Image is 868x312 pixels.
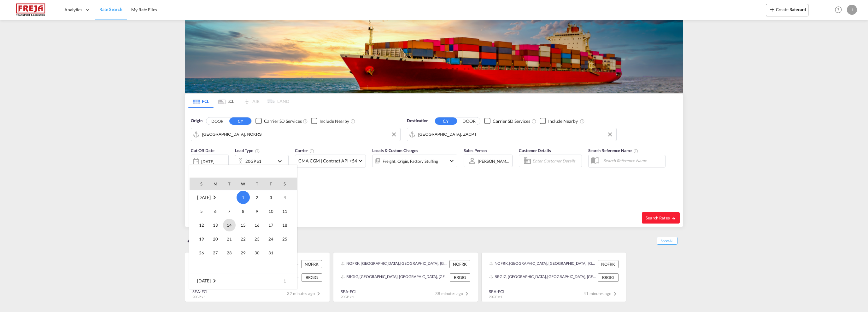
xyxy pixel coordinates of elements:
[190,218,297,232] tr: Week 3
[209,219,222,231] span: 13
[250,178,264,190] th: T
[236,246,250,260] td: Wednesday October 29 2025
[236,232,250,246] td: Wednesday October 22 2025
[236,190,250,205] td: Wednesday October 1 2025
[278,204,297,218] td: Saturday October 11 2025
[250,218,264,232] td: Thursday October 16 2025
[190,178,208,190] th: S
[223,233,236,245] span: 21
[278,178,297,190] th: S
[190,190,236,205] td: October 2025
[265,233,277,245] span: 24
[250,246,264,260] td: Thursday October 30 2025
[279,275,291,287] span: 1
[279,205,291,218] span: 11
[222,232,236,246] td: Tuesday October 21 2025
[190,246,297,260] tr: Week 5
[278,274,297,288] td: Saturday November 1 2025
[237,219,249,231] span: 15
[237,191,250,204] span: 1
[208,232,222,246] td: Monday October 20 2025
[209,205,222,218] span: 6
[190,232,297,246] tr: Week 4
[195,205,208,218] span: 5
[197,278,211,283] span: [DATE]
[190,218,208,232] td: Sunday October 12 2025
[237,247,249,259] span: 29
[251,247,263,259] span: 30
[190,232,208,246] td: Sunday October 19 2025
[236,204,250,218] td: Wednesday October 8 2025
[222,246,236,260] td: Tuesday October 28 2025
[278,190,297,205] td: Saturday October 4 2025
[250,204,264,218] td: Thursday October 9 2025
[190,204,208,218] td: Sunday October 5 2025
[236,178,250,190] th: W
[264,190,278,205] td: Friday October 3 2025
[251,219,263,231] span: 16
[236,218,250,232] td: Wednesday October 15 2025
[195,219,208,231] span: 12
[278,232,297,246] td: Saturday October 25 2025
[223,205,236,218] span: 7
[251,191,263,204] span: 2
[264,204,278,218] td: Friday October 10 2025
[279,233,291,245] span: 25
[250,190,264,205] td: Thursday October 2 2025
[195,247,208,259] span: 26
[208,246,222,260] td: Monday October 27 2025
[197,195,211,200] span: [DATE]
[195,233,208,245] span: 19
[264,178,278,190] th: F
[251,233,263,245] span: 23
[190,204,297,218] tr: Week 2
[265,219,277,231] span: 17
[278,218,297,232] td: Saturday October 18 2025
[265,205,277,218] span: 10
[264,246,278,260] td: Friday October 31 2025
[222,204,236,218] td: Tuesday October 7 2025
[265,191,277,204] span: 3
[279,191,291,204] span: 4
[208,204,222,218] td: Monday October 6 2025
[190,260,297,274] tr: Week undefined
[223,247,236,259] span: 28
[209,247,222,259] span: 27
[265,247,277,259] span: 31
[208,218,222,232] td: Monday October 13 2025
[223,219,236,231] span: 14
[190,178,297,288] md-calendar: Calendar
[190,274,236,288] td: November 2025
[222,218,236,232] td: Tuesday October 14 2025
[237,205,249,218] span: 8
[237,233,249,245] span: 22
[208,178,222,190] th: M
[190,274,297,288] tr: Week 1
[222,178,236,190] th: T
[190,246,208,260] td: Sunday October 26 2025
[209,233,222,245] span: 20
[190,190,297,205] tr: Week 1
[279,219,291,231] span: 18
[251,205,263,218] span: 9
[250,232,264,246] td: Thursday October 23 2025
[264,218,278,232] td: Friday October 17 2025
[264,232,278,246] td: Friday October 24 2025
